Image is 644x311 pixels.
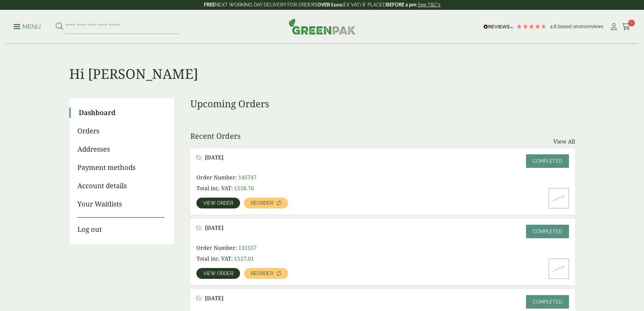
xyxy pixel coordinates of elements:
[483,24,513,29] img: REVIEWS.io
[533,229,562,234] span: Completed
[14,23,41,31] p: Menu
[553,137,575,146] a: View All
[196,255,233,262] span: Total inc. VAT:
[190,98,575,110] h3: Upcoming Orders
[205,295,223,302] span: [DATE]
[238,174,257,181] span: 145747
[77,126,165,136] a: Orders
[234,184,254,192] bdi: 158.76
[533,158,562,164] span: Completed
[578,24,587,29] span: 200
[558,24,578,29] span: Based on
[77,199,165,209] a: Your Waitlists
[69,44,575,82] h1: Hi [PERSON_NAME]
[234,184,237,192] span: £
[610,23,618,30] i: My Account
[77,181,165,191] a: Account details
[234,255,254,262] bdi: 127.01
[244,198,288,208] a: Reorder
[622,23,630,30] i: Cart
[14,23,41,29] a: Menu
[251,271,273,276] span: Reorder
[196,184,233,192] span: Total inc. VAT:
[628,20,635,26] span: 0
[77,144,165,154] a: Addresses
[238,244,257,251] span: 131557
[204,2,215,7] strong: FREE
[549,259,569,279] img: 2920033-Gun-Shaped-Bamboo-Skewer-120mm-300x200.jpg
[205,154,223,161] span: [DATE]
[251,201,273,205] span: Reorder
[317,2,342,7] strong: OVER £100
[196,198,240,208] a: View order
[203,201,233,205] span: View order
[549,188,569,208] img: 2920033-Gun-Shaped-Bamboo-Skewer-120mm-300x200.jpg
[79,108,165,118] a: Dashboard
[196,244,237,251] span: Order Number:
[77,162,165,173] a: Payment methods
[205,225,223,231] span: [DATE]
[234,255,237,262] span: £
[550,24,558,29] span: 4.8
[622,22,630,32] a: 0
[77,217,165,235] a: Log out
[203,271,233,276] span: View order
[533,299,562,305] span: Completed
[289,18,356,35] img: GreenPak Supplies
[516,23,547,29] div: 4.79 Stars
[190,131,241,140] h3: Recent Orders
[587,24,603,29] span: reviews
[196,174,237,181] span: Order Number:
[244,268,288,279] a: Reorder
[196,268,240,279] a: View order
[418,2,440,7] a: See T&C's
[386,2,416,7] strong: BEFORE 2 pm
